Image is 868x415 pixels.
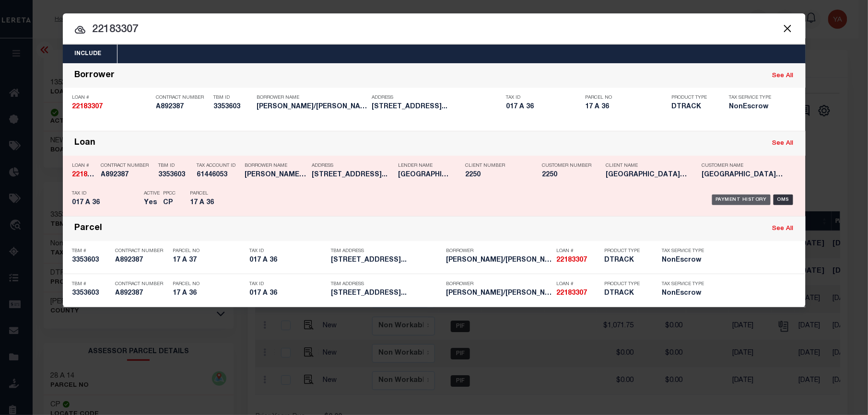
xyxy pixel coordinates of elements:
[72,248,111,254] p: TBM #
[164,191,176,196] p: PPCC
[557,256,600,265] h5: 22183307
[75,223,103,234] div: Parcel
[586,95,667,101] p: Parcel No
[72,199,140,207] h5: 017 A 36
[606,163,688,169] p: Client Name
[729,103,777,111] h5: NonEscrow
[116,281,168,287] p: Contract Number
[75,70,115,81] div: Borrower
[75,138,96,149] div: Loan
[466,163,528,169] p: Client Number
[72,163,96,169] p: Loan #
[257,95,367,101] p: Borrower Name
[331,248,442,254] p: TBM Address
[250,281,327,287] p: Tax ID
[190,191,234,196] p: Parcel
[399,163,451,169] p: Lender Name
[197,171,240,179] h5: 61446053
[605,281,648,287] p: Product Type
[250,256,327,265] h5: 017 A 36
[606,171,688,179] h5: University of Virginia CCU
[164,199,176,207] h5: CP
[466,171,528,179] h5: 2250
[399,171,451,179] h5: University of Virginia CCU
[72,289,111,298] h5: 3353603
[672,103,715,111] h5: DTRACK
[331,281,442,287] p: TBM Address
[773,226,794,232] a: See All
[257,103,367,111] h5: SAMUELS/KRYSTAL LOUISE
[245,163,307,169] p: Borrower Name
[72,104,103,110] strong: 22183307
[557,290,587,297] strong: 22183307
[605,289,648,298] h5: DTRACK
[446,248,552,254] p: Borrower
[662,248,705,254] p: Tax Service Type
[197,163,240,169] p: Tax Account ID
[173,289,245,298] h5: 17 A 36
[72,256,111,265] h5: 3353603
[116,248,168,254] p: Contract Number
[446,281,552,287] p: Borrower
[214,95,252,101] p: TBM ID
[557,281,600,287] p: Loan #
[101,171,154,179] h5: A892387
[662,289,705,298] h5: NonEscrow
[72,171,96,179] h5: 22183307
[72,191,140,196] p: Tax ID
[144,199,159,207] h5: Yes
[557,289,600,298] h5: 22183307
[72,103,152,111] h5: 22183307
[250,289,327,298] h5: 017 A 36
[773,140,794,147] a: See All
[662,281,705,287] p: Tax Service Type
[190,199,234,207] h5: 17 A 36
[156,95,209,101] p: Contract Number
[446,256,552,265] h5: SAMUELS/KRYSTAL LOUISE
[446,289,552,298] h5: SAMUELS/KRYSTAL LOUISE
[586,103,667,111] h5: 17 A 36
[245,171,307,179] h5: SAMUELS/KRYSTAL LOUISE
[729,95,777,101] p: Tax Service Type
[605,248,648,254] p: Product Type
[116,256,168,265] h5: A892387
[173,248,245,254] p: Parcel No
[702,171,784,179] h5: University of Virginia CCU
[214,103,252,111] h5: 3353603
[63,22,806,38] input: Start typing...
[72,281,111,287] p: TBM #
[557,257,587,264] strong: 22183307
[312,171,394,179] h5: 271 GOOSE POND ROAD STANARDSVIL...
[542,171,590,179] h5: 2250
[702,163,784,169] p: Customer Name
[116,289,168,298] h5: A892387
[372,103,502,111] h5: 271 GOOSE POND ROAD STANARDSVIL...
[173,281,245,287] p: Parcel No
[72,172,103,178] strong: 22183307
[672,95,715,101] p: Product Type
[773,73,794,79] a: See All
[605,256,648,265] h5: DTRACK
[712,195,771,205] div: Payment History
[250,248,327,254] p: Tax ID
[144,191,160,196] p: Active
[159,163,192,169] p: TBM ID
[331,256,442,265] h5: 271 GOOSE POND ROAD STANARDSVIL...
[159,171,192,179] h5: 3353603
[312,163,394,169] p: Address
[662,256,705,265] h5: NonEscrow
[63,45,114,63] button: Include
[782,22,794,35] button: Close
[173,256,245,265] h5: 17 A 37
[774,195,793,205] div: OMS
[506,103,581,111] h5: 017 A 36
[331,289,442,298] h5: 271 GOOSE POND ROAD STANARDSVIL...
[156,103,209,111] h5: A892387
[542,163,592,169] p: Customer Number
[72,95,152,101] p: Loan #
[372,95,502,101] p: Address
[506,95,581,101] p: Tax ID
[557,248,600,254] p: Loan #
[101,163,154,169] p: Contract Number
